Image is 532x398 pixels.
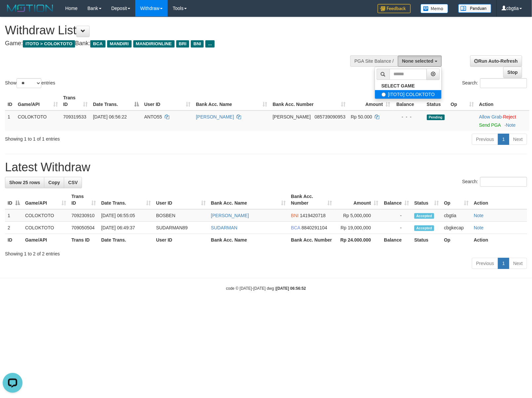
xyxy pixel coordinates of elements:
[270,92,348,111] th: Bank Acc. Number: activate to sort column ascending
[300,213,326,218] span: Copy 1419420718 to clipboard
[375,90,441,99] label: [ITOTO] COLOKTOTO
[15,92,61,111] th: Game/API: activate to sort column ascending
[427,115,445,120] span: Pending
[462,78,527,88] label: Search:
[211,225,237,230] a: SUDARMAN
[441,190,471,209] th: Op: activate to sort column ascending
[393,92,424,111] th: Balance
[5,133,217,142] div: Showing 1 to 1 of 1 entries
[15,111,61,131] td: COLOKTOTO
[414,213,434,219] span: Accepted
[22,234,69,246] th: Game/API
[382,92,386,97] input: [ITOTO] COLOKTOTO
[5,234,22,246] th: ID
[205,40,214,48] span: ...
[441,234,471,246] th: Op
[412,190,441,209] th: Status: activate to sort column ascending
[191,40,204,48] span: BNI
[476,111,529,131] td: ·
[479,114,502,119] a: Allow Grab
[90,92,142,111] th: Date Trans.: activate to sort column descending
[5,190,22,209] th: ID: activate to sort column descending
[421,4,448,13] img: Button%20Memo.svg
[288,234,335,246] th: Bank Acc. Number
[176,40,189,48] span: BRI
[471,190,527,209] th: Action
[5,3,55,13] img: MOTION_logo.png
[5,111,15,131] td: 1
[99,190,153,209] th: Date Trans.: activate to sort column ascending
[458,4,491,13] img: panduan.png
[472,134,498,145] a: Previous
[22,222,69,234] td: COLOKTOTO
[402,58,433,64] span: None selected
[93,114,127,119] span: [DATE] 06:56:22
[9,180,40,185] span: Show 25 rows
[509,134,527,145] a: Next
[153,222,208,234] td: SUDARMAN89
[226,286,306,291] small: code © [DATE]-[DATE] dwg |
[470,55,522,67] a: Run Auto-Refresh
[506,122,516,128] a: Note
[498,134,509,145] a: 1
[22,209,69,222] td: COLOKTOTO
[503,114,516,119] a: Reject
[211,213,249,218] a: [PERSON_NAME]
[414,225,434,231] span: Accepted
[153,234,208,246] th: User ID
[5,177,44,188] a: Show 25 rows
[381,234,412,246] th: Balance
[144,114,162,119] span: ANTO55
[381,190,412,209] th: Balance: activate to sort column ascending
[480,177,527,187] input: Search:
[5,248,527,257] div: Showing 1 to 2 of 2 entries
[335,222,381,234] td: Rp 19,000,000
[398,55,442,67] button: None selected
[99,209,153,222] td: [DATE] 06:55:05
[133,40,175,48] span: MANDIRIONLINE
[441,209,471,222] td: cbgtia
[335,209,381,222] td: Rp 5,000,000
[5,222,22,234] td: 2
[69,222,99,234] td: 709050504
[288,190,335,209] th: Bank Acc. Number: activate to sort column ascending
[69,190,99,209] th: Trans ID: activate to sort column ascending
[509,258,527,269] a: Next
[395,114,422,120] div: - - -
[378,4,411,13] img: Feedback.jpg
[48,180,60,185] span: Copy
[375,82,441,90] a: SELECT GAME
[90,40,105,48] span: BCA
[474,225,484,230] a: Note
[63,114,86,119] span: 709319533
[476,92,529,111] th: Action
[479,114,503,119] span: ·
[17,78,41,88] select: Showentries
[69,209,99,222] td: 709230910
[68,180,78,185] span: CSV
[448,92,476,111] th: Op: activate to sort column ascending
[22,190,69,209] th: Game/API: activate to sort column ascending
[276,286,306,291] strong: [DATE] 06:56:52
[498,258,509,269] a: 1
[5,24,348,37] h1: Withdraw List
[3,3,22,22] button: Open LiveChat chat widget
[351,114,372,119] span: Rp 50.000
[503,67,522,78] a: Stop
[335,234,381,246] th: Rp 24.000.000
[412,234,441,246] th: Status
[99,222,153,234] td: [DATE] 06:49:37
[44,177,64,188] a: Copy
[153,209,208,222] td: BOSBEN
[382,83,415,88] b: SELECT GAME
[381,209,412,222] td: -
[5,40,348,47] h4: Game: Bank:
[291,225,300,230] span: BCA
[107,40,132,48] span: MANDIRI
[153,190,208,209] th: User ID: activate to sort column ascending
[350,55,398,67] div: PGA Site Balance /
[273,114,311,119] span: [PERSON_NAME]
[441,222,471,234] td: cbgkecap
[302,225,327,230] span: Copy 8840291104 to clipboard
[208,190,288,209] th: Bank Acc. Name: activate to sort column ascending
